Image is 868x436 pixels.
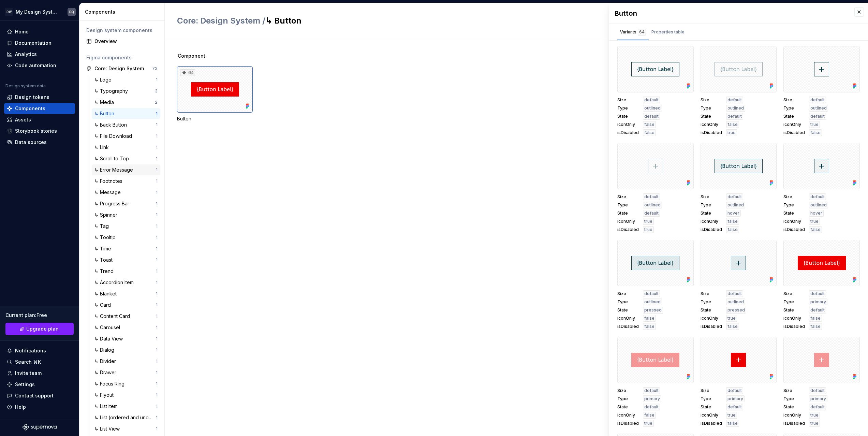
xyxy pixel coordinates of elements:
div: Data sources [15,139,47,146]
span: true [644,219,652,224]
div: 1 [156,347,158,353]
button: Search ⌘K [4,357,75,367]
div: 1 [156,370,158,375]
a: ↳ Link1 [92,142,160,153]
div: 1 [156,325,158,330]
span: isDisabled [701,421,722,426]
div: Components [15,105,45,112]
span: Type [701,202,722,208]
div: 1 [156,359,158,364]
div: ↳ Typography [94,88,131,95]
span: pressed [644,307,662,313]
div: Properties table [651,29,685,35]
div: ↳ File Download [94,133,135,140]
span: isDisabled [701,130,722,135]
a: Documentation [4,38,75,48]
span: Type [783,105,805,111]
div: ↳ Time [94,245,114,252]
span: Core: Design System / [177,16,265,26]
span: iconOnly [783,316,805,321]
a: ↳ Divider1 [92,356,160,367]
span: Size [617,291,639,296]
span: Type [617,105,639,111]
span: isDisabled [783,227,805,232]
span: isDisabled [617,227,639,232]
div: 1 [156,257,158,263]
span: default [644,114,659,119]
a: Core: Design System72 [84,63,160,74]
div: Notifications [15,347,46,354]
span: State [783,307,805,313]
div: ↳ Progress Bar [94,200,132,207]
span: false [727,227,738,232]
span: iconOnly [701,412,722,418]
span: State [617,114,639,119]
span: false [727,324,738,329]
span: Type [617,202,639,208]
div: 1 [156,291,158,296]
div: 1 [156,156,158,161]
div: ↳ Carousel [94,324,123,331]
a: ↳ Typography3 [92,86,160,97]
span: State [617,210,639,216]
span: State [701,114,722,119]
span: State [783,404,805,410]
span: true [727,316,736,321]
div: ↳ Flyout [94,392,116,398]
div: ↳ Trend [94,268,116,275]
span: default [644,404,659,410]
div: Current plan : Free [5,312,74,319]
span: false [810,130,821,135]
span: Type [783,396,805,402]
button: Notifications [4,345,75,356]
span: pressed [727,307,745,313]
span: false [644,122,654,127]
span: Type [617,396,639,402]
a: ↳ Button1 [92,108,160,119]
span: false [810,324,821,329]
span: State [701,404,722,410]
a: ↳ Logo1 [92,74,160,85]
span: false [727,219,738,224]
div: Core: Design System [94,65,144,72]
div: ↳ List item [94,403,120,410]
span: outlined [810,202,827,208]
span: default [644,210,659,216]
div: ↳ Focus Ring [94,380,127,387]
span: outlined [810,105,827,111]
div: 1 [156,280,158,285]
span: Type [701,105,722,111]
div: 1 [156,404,158,409]
a: Home [4,26,75,37]
span: Type [783,299,805,305]
div: 1 [156,336,158,341]
span: Size [617,97,639,103]
div: 64 [638,29,646,35]
span: iconOnly [617,316,639,321]
a: ↳ Message1 [92,187,160,198]
div: ↳ Blanket [94,290,119,297]
div: Home [15,28,29,35]
span: isDisabled [701,324,722,329]
div: 64 [180,69,195,76]
div: Button [177,115,253,122]
span: Upgrade plan [26,325,59,332]
span: Size [783,194,805,200]
span: true [810,122,819,127]
div: 1 [156,246,158,251]
span: default [644,291,659,296]
div: Search ⌘K [15,359,41,365]
span: primary [810,299,826,305]
span: iconOnly [783,122,805,127]
div: FQ [69,9,74,15]
a: ↳ Flyout1 [92,390,160,401]
span: true [810,412,819,418]
span: true [644,421,652,426]
button: Upgrade plan [5,323,74,335]
a: Overview [84,36,160,47]
span: false [810,316,821,321]
div: Invite team [15,370,42,377]
span: default [810,404,825,410]
span: isDisabled [617,130,639,135]
div: Components [85,9,162,15]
